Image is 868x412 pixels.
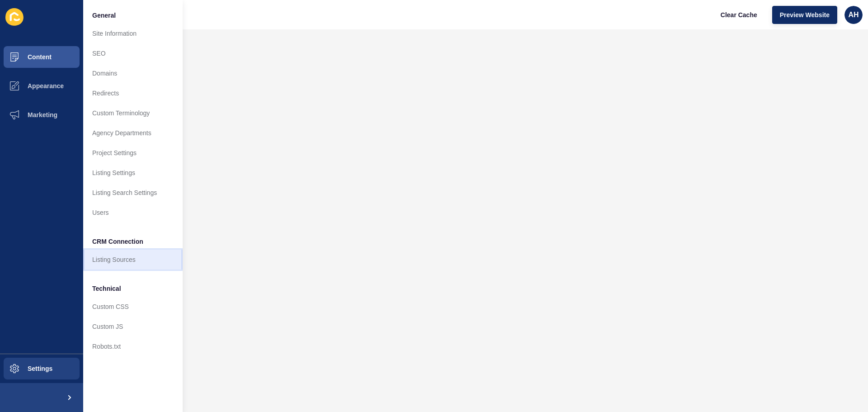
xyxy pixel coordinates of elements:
a: Users [83,203,183,223]
span: General [92,11,116,20]
span: Technical [92,284,121,293]
span: CRM Connection [92,237,143,246]
a: Listing Sources [83,250,183,270]
span: Preview Website [780,10,830,19]
button: Preview Website [772,6,837,24]
a: Listing Search Settings [83,183,183,203]
a: SEO [83,43,183,63]
button: Clear Cache [713,6,765,24]
span: Clear Cache [721,10,757,19]
a: Agency Departments [83,123,183,143]
a: Project Settings [83,143,183,163]
a: Custom CSS [83,297,183,317]
a: Robots.txt [83,336,183,356]
a: Custom JS [83,317,183,336]
span: AH [848,10,859,19]
a: Redirects [83,83,183,103]
a: Custom Terminology [83,103,183,123]
a: Site Information [83,24,183,43]
a: Listing Settings [83,163,183,183]
a: Domains [83,63,183,83]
